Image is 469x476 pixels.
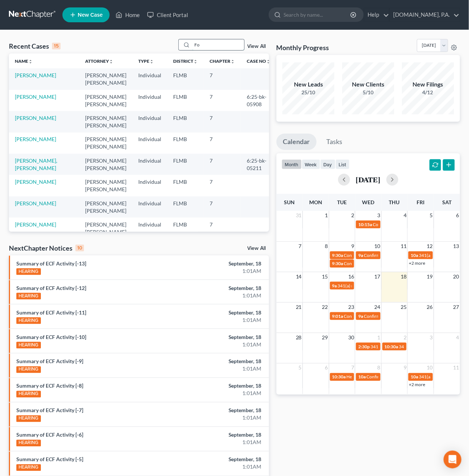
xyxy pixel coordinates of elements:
[347,303,355,312] span: 23
[15,72,56,78] a: [PERSON_NAME]
[28,59,33,64] i: unfold_more
[377,363,381,372] span: 8
[453,303,460,312] span: 27
[204,111,241,132] td: 7
[16,456,83,463] a: Summary of ECF Activity [-5]
[338,283,367,288] span: 341(a) meeting
[356,176,381,183] h2: [DATE]
[79,111,132,132] td: [PERSON_NAME] [PERSON_NAME]
[185,358,262,365] div: September, 18
[204,175,241,196] td: 7
[185,463,262,471] div: 1:01AM
[358,374,366,380] span: 10a
[132,196,167,218] td: Individual
[16,407,83,414] a: Summary of ECF Activity [-7]
[295,211,303,220] span: 31
[210,58,235,64] a: Chapterunfold_more
[374,242,381,251] span: 10
[185,341,262,348] div: 1:01AM
[342,80,394,89] div: New Clients
[284,8,352,22] input: Search by name...
[456,211,460,220] span: 6
[132,154,167,175] td: Individual
[337,199,347,205] span: Tue
[332,374,346,380] span: 10:30a
[230,59,235,64] i: unfold_more
[132,111,167,132] td: Individual
[149,59,154,64] i: unfold_more
[16,293,41,300] div: HEARING
[167,111,204,132] td: FLMB
[332,283,337,288] span: 9a
[358,344,370,349] span: 2:30p
[79,133,132,154] td: [PERSON_NAME] [PERSON_NAME]
[321,303,329,312] span: 22
[350,211,355,220] span: 2
[350,242,355,251] span: 9
[132,68,167,89] td: Individual
[75,245,84,251] div: 10
[204,154,241,175] td: 7
[266,59,271,64] i: unfold_more
[403,333,407,342] span: 2
[204,133,241,154] td: 7
[426,363,434,372] span: 10
[429,211,434,220] span: 5
[453,242,460,251] span: 13
[377,211,381,220] span: 3
[185,431,262,439] div: September, 18
[15,136,56,142] a: [PERSON_NAME]
[295,333,303,342] span: 28
[138,58,154,64] a: Typeunfold_more
[342,89,394,96] div: 5/10
[332,261,343,266] span: 9:30a
[167,68,204,89] td: FLMB
[320,159,336,169] button: day
[143,8,192,22] a: Client Portal
[9,244,84,252] div: NextChapter Notices
[167,196,204,218] td: FLMB
[336,159,350,169] button: list
[453,272,460,281] span: 20
[52,43,61,49] div: 15
[79,175,132,196] td: [PERSON_NAME] [PERSON_NAME]
[16,391,41,398] div: HEARING
[409,260,425,266] a: +2 more
[402,89,454,96] div: 4/12
[15,179,56,185] a: [PERSON_NAME]
[16,309,86,316] a: Summary of ECF Activity [-11]
[241,90,276,111] td: 6:25-bk-05908
[185,316,262,324] div: 1:01AM
[79,218,132,239] td: [PERSON_NAME] [PERSON_NAME]
[403,211,407,220] span: 4
[112,8,143,22] a: Home
[295,303,303,312] span: 21
[358,313,363,319] span: 9a
[16,317,41,324] div: HEARING
[309,199,322,205] span: Mon
[247,58,271,64] a: Case Nounfold_more
[426,272,434,281] span: 19
[16,432,83,438] a: Summary of ECF Activity [-6]
[282,80,334,89] div: New Leads
[204,68,241,89] td: 7
[16,260,86,267] a: Summary of ECF Activity [-13]
[248,44,266,49] a: View All
[167,154,204,175] td: FLMB
[347,333,355,342] span: 30
[173,58,198,64] a: Districtunfold_more
[371,344,400,349] span: 341(a) meeting
[16,358,83,365] a: Summary of ECF Activity [-9]
[332,313,343,319] span: 9:01a
[79,196,132,218] td: [PERSON_NAME] [PERSON_NAME]
[358,252,363,258] span: 9a
[132,218,167,239] td: Individual
[185,309,262,316] div: September, 18
[109,59,113,64] i: unfold_more
[364,252,406,258] span: Confirmation hearing
[374,272,381,281] span: 17
[276,43,329,52] h3: Monthly Progress
[85,58,113,64] a: Attorneyunfold_more
[248,246,266,251] a: View All
[185,260,262,267] div: September, 18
